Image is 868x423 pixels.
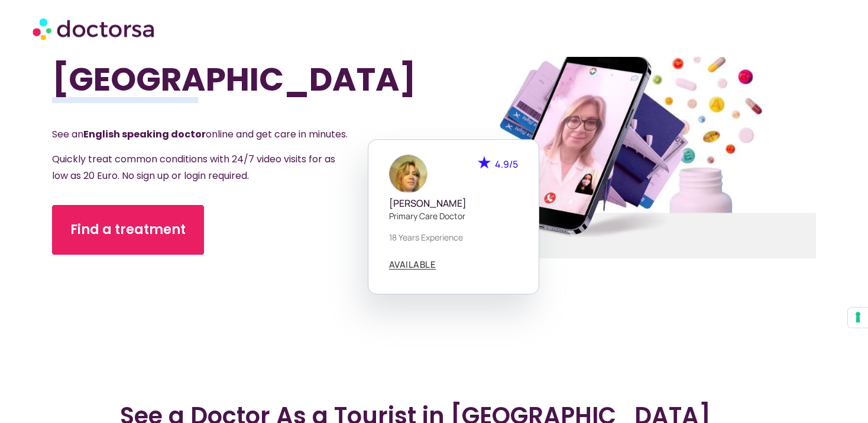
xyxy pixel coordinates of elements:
p: Primary care doctor [389,210,518,222]
button: Your consent preferences for tracking technologies [848,307,868,328]
span: 4.9/5 [495,158,518,171]
span: Find a treatment [70,220,186,239]
a: Find a treatment [52,205,204,255]
h5: [PERSON_NAME] [389,198,518,209]
p: See an online and get care in minutes. [52,126,348,143]
strong: English speaking doctor [83,127,206,141]
iframe: Customer reviews powered by Trustpilot [103,367,765,384]
p: Quickly treat common conditions with 24/7 video visits for as low as 20 Euro. No sign up or login... [52,151,348,184]
a: AVAILABLE [389,260,436,270]
p: 18 years experience [389,231,518,243]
